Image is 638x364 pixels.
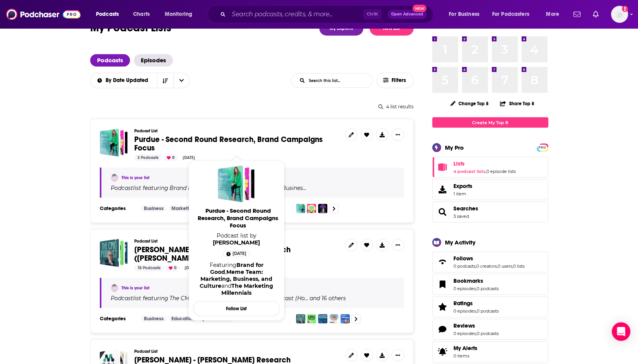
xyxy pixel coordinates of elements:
[611,6,628,23] img: User Profile
[200,268,272,289] a: Meme Team: Marketing, Business, and Culture
[233,250,246,258] span: [DATE]
[340,314,350,323] img: Elevate Digital: The Digital Marketing Podcast
[499,96,534,111] button: Share Top 8
[435,324,450,335] a: Reviews
[453,160,516,167] a: Lists
[173,73,190,88] button: open menu
[134,265,164,272] div: 18 Podcasts
[476,331,477,336] span: ,
[486,169,516,174] a: 0 episode lists
[111,185,395,191] div: Podcast list featuring
[193,232,280,246] span: Podcast list by
[492,9,529,20] span: For Podcasters
[91,8,129,21] button: open menu
[486,169,486,174] span: ,
[476,308,477,314] span: ,
[612,322,630,341] div: Open Intercom Messenger
[498,263,512,269] a: 0 users
[134,54,173,67] a: Episodes
[432,202,548,222] span: Searches
[453,160,465,167] span: Lists
[121,175,149,180] a: This is your list
[453,169,486,174] a: 4 podcast lists
[435,301,450,312] a: Ratings
[121,285,149,291] a: This is your list
[445,144,464,151] div: My Pro
[100,205,135,212] h3: Categories
[453,183,472,190] span: Exports
[476,286,477,291] span: ,
[100,239,128,267] a: Natalie - Perdue Research (Kelly)
[169,185,212,191] h4: Brand for Good
[487,8,541,21] button: open menu
[134,135,339,152] a: Purdue - Second Round Research, Brand Campaigns Focus
[106,78,151,83] span: By Date Updated
[453,331,476,336] a: 0 episodes
[225,268,226,275] span: ,
[453,286,476,291] a: 0 episodes
[128,8,154,21] a: Charts
[376,73,414,88] button: Filters
[449,9,479,20] span: For Business
[195,207,281,229] span: Purdue - Second Round Research, Brand Campaigns Focus
[181,265,200,272] div: [DATE]
[318,204,327,213] img: The Marketing Millennials
[215,5,441,23] div: Search podcasts, credits, & more...
[111,284,118,292] img: Noemi Cannella
[392,349,404,361] button: Show More Button
[141,205,167,212] a: Business
[453,345,477,352] span: My Alerts
[141,316,167,322] a: Business
[538,144,547,150] a: PRO
[180,154,198,161] div: [DATE]
[388,10,427,19] button: Open AdvancedNew
[111,295,395,302] div: Podcast list featuring
[476,263,497,269] a: 0 creators
[221,282,231,289] span: and
[169,295,218,301] h4: The CMO Podcast
[512,263,513,269] span: ,
[90,104,414,109] div: 4 list results
[134,245,291,263] span: [PERSON_NAME] - [PERSON_NAME] Research ([PERSON_NAME])
[213,239,260,246] a: Noemi Cannella
[134,246,339,263] a: [PERSON_NAME] - [PERSON_NAME] Research ([PERSON_NAME])
[432,274,548,295] span: Bookmarks
[159,8,202,21] button: open menu
[477,331,499,336] a: 0 podcasts
[435,207,450,217] a: Searches
[318,314,327,323] img: Social Media Marketing Podcast
[134,239,339,244] h3: Podcast List
[134,128,339,133] h3: Podcast List
[296,204,305,213] img: Brand for Good
[310,295,346,302] p: and 16 others
[538,145,547,150] span: PRO
[100,128,128,157] span: Purdue - Second Round Research, Brand Campaigns Focus
[453,191,472,197] span: 1 item
[453,322,475,329] span: Reviews
[307,204,316,213] img: Meme Team: Marketing, Business, and Culture
[329,314,339,323] img: SocialMinds - A Social Media Marketing Podcast
[513,263,525,269] a: 0 lists
[453,300,473,307] span: Ratings
[196,261,277,296] div: Featuring
[497,263,498,269] span: ,
[432,157,548,178] span: Lists
[453,205,478,212] a: Searches
[435,184,450,195] span: Exports
[590,8,602,21] a: Show notifications dropdown
[168,205,198,212] a: Marketing
[134,154,162,161] div: 3 Podcasts
[165,9,192,20] span: Monitoring
[443,8,489,21] button: open menu
[412,5,426,12] span: New
[166,265,180,272] div: 0
[453,308,476,314] a: 0 episodes
[218,165,255,202] a: Purdue - Second Round Research, Brand Campaigns Focus
[391,12,423,16] span: Open Advanced
[111,174,118,181] img: Noemi Cannella
[546,9,559,20] span: More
